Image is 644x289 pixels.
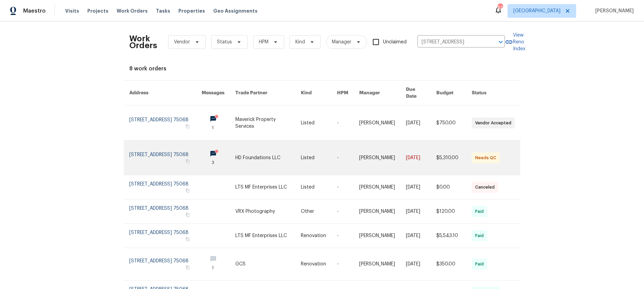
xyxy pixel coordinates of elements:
[332,140,354,175] td: -
[354,224,400,248] td: [PERSON_NAME]
[295,39,305,45] span: Kind
[230,224,295,248] td: LTS MF Enterprises LLC
[217,39,232,45] span: Status
[418,37,486,47] input: Enter in an address
[431,81,466,106] th: Budget
[332,39,351,45] span: Manager
[505,32,525,52] a: View Reno Index
[513,8,560,14] span: [GEOGRAPHIC_DATA]
[65,8,79,14] span: Visits
[178,8,205,14] span: Properties
[87,8,108,14] span: Projects
[354,140,400,175] td: [PERSON_NAME]
[592,8,634,14] span: [PERSON_NAME]
[295,199,332,224] td: Other
[332,106,354,140] td: -
[354,81,400,106] th: Manager
[230,175,295,199] td: LTS MF Enterprises LLC
[354,199,400,224] td: [PERSON_NAME]
[185,158,191,164] button: Copy Address
[332,81,354,106] th: HPM
[174,39,190,45] span: Vendor
[129,65,515,72] div: 8 work orders
[196,81,230,106] th: Messages
[498,4,502,11] div: 62
[185,236,191,242] button: Copy Address
[332,248,354,280] td: -
[496,37,506,47] button: Open
[295,81,332,106] th: Kind
[259,39,268,45] span: HPM
[354,106,400,140] td: [PERSON_NAME]
[295,140,332,175] td: Listed
[117,8,148,14] span: Work Orders
[295,248,332,280] td: Renovation
[124,81,196,106] th: Address
[185,212,191,218] button: Copy Address
[230,140,295,175] td: HD Foundations LLC
[332,199,354,224] td: -
[332,175,354,199] td: -
[354,248,400,280] td: [PERSON_NAME]
[185,123,191,129] button: Copy Address
[156,9,170,13] span: Tasks
[185,188,191,194] button: Copy Address
[400,81,431,106] th: Due Date
[295,175,332,199] td: Listed
[466,81,520,106] th: Status
[185,264,191,271] button: Copy Address
[129,35,157,49] h2: Work Orders
[295,106,332,140] td: Listed
[230,248,295,280] td: GCS
[213,8,258,14] span: Geo Assignments
[383,39,407,46] span: Unclaimed
[230,106,295,140] td: Maverick Property Services
[230,81,295,106] th: Trade Partner
[332,224,354,248] td: -
[295,224,332,248] td: Renovation
[23,8,46,14] span: Maestro
[230,199,295,224] td: VRX Photography
[354,175,400,199] td: [PERSON_NAME]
